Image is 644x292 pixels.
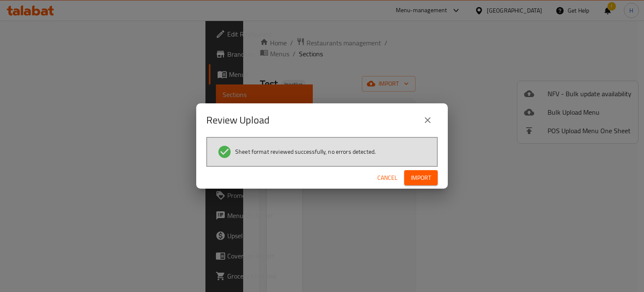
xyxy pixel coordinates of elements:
[235,147,376,156] span: Sheet format reviewed successfully, no errors detected.
[206,113,270,127] h2: Review Upload
[377,173,397,183] span: Cancel
[404,170,438,186] button: Import
[374,170,401,186] button: Cancel
[418,110,438,130] button: close
[411,173,431,183] span: Import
